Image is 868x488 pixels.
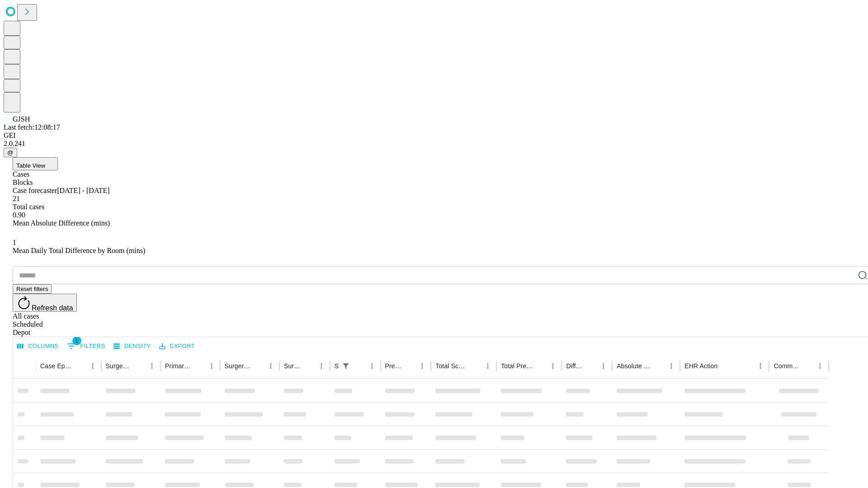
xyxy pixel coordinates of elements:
div: Difference [566,362,584,370]
button: Menu [264,360,277,372]
button: Table View [13,157,58,170]
div: 2.0.241 [4,140,864,148]
button: Menu [366,360,378,372]
div: GEI [4,131,864,140]
span: Case forecaster [13,187,57,194]
div: Absolute Difference [617,362,651,370]
span: Mean Absolute Difference (mins) [13,219,110,227]
button: Sort [718,360,731,372]
div: Surgery Date [284,362,302,370]
button: Menu [481,360,494,372]
div: Predicted In Room Duration [385,362,403,370]
button: Sort [133,360,146,372]
div: EHR Action [684,362,717,370]
span: @ [7,149,14,156]
div: Surgeon Name [106,362,132,370]
span: Total cases [13,203,44,211]
button: Sort [193,360,205,372]
button: Select columns [15,339,61,353]
button: Sort [652,360,665,372]
span: 0.90 [13,211,25,219]
button: Sort [801,360,814,372]
button: Sort [585,360,597,372]
span: 1 [72,336,81,345]
span: Mean Daily Total Difference by Room (mins) [13,247,145,254]
div: Scheduled In Room Duration [335,362,339,370]
button: Refresh data [13,294,77,312]
button: Show filters [65,339,108,353]
button: Menu [315,360,328,372]
span: [DATE] - [DATE] [57,187,109,194]
button: Show filters [340,360,352,372]
div: Case Epic Id [40,362,73,370]
div: 1 active filter [340,360,352,372]
button: Sort [534,360,547,372]
button: Menu [597,360,610,372]
button: Sort [302,360,315,372]
button: Export [157,339,197,353]
button: Menu [547,360,559,372]
div: Total Scheduled Duration [435,362,468,370]
span: Last fetch: 12:08:17 [4,123,60,131]
button: Menu [754,360,767,372]
button: Sort [353,360,366,372]
button: Menu [86,360,99,372]
button: Sort [469,360,481,372]
button: Reset filters [13,284,52,294]
button: Sort [252,360,264,372]
div: Surgery Name [225,362,251,370]
div: Primary Service [165,362,191,370]
button: Menu [146,360,158,372]
button: Sort [74,360,86,372]
button: Menu [205,360,218,372]
button: Menu [665,360,678,372]
span: 21 [13,195,20,202]
button: Density [111,339,153,353]
span: Table View [16,162,45,169]
button: Menu [416,360,429,372]
div: Total Predicted Duration [501,362,533,370]
span: 1 [13,239,16,246]
span: Refresh data [32,304,73,312]
div: Comments [774,362,800,370]
button: Menu [814,360,826,372]
button: Sort [403,360,416,372]
button: @ [4,148,17,157]
span: Reset filters [16,286,48,292]
span: GJSH [13,115,30,123]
